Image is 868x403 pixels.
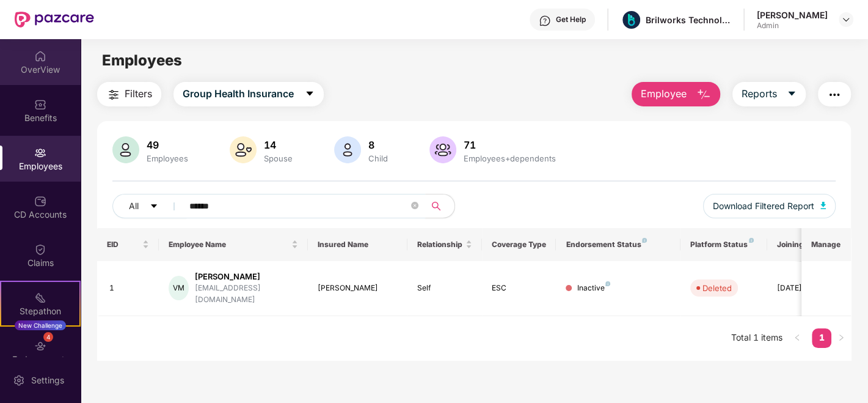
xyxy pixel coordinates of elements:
[646,14,731,26] div: Brilworks Technology Private Limited
[102,51,182,69] span: Employees
[15,12,94,28] img: New Pazcare Logo
[777,283,832,294] div: [DATE]
[109,283,150,294] div: 1
[173,82,324,106] button: Group Health Insurancecaret-down
[34,340,46,352] img: svg+xml;base64,PHN2ZyBpZD0iRW5kb3JzZW1lbnRzIiB4bWxucz0iaHR0cDovL3d3dy53My5vcmcvMjAwMC9zdmciIHdpZH...
[577,283,610,294] div: Inactive
[169,276,189,300] div: VM
[112,136,139,163] img: svg+xml;base64,PHN2ZyB4bWxucz0iaHR0cDovL3d3dy53My5vcmcvMjAwMC9zdmciIHhtbG5zOnhsaW5rPSJodHRwOi8vd3...
[702,282,732,294] div: Deleted
[1,305,79,317] div: Stepathon
[566,240,670,250] div: Endorsement Status
[34,147,46,159] img: svg+xml;base64,PHN2ZyBpZD0iRW1wbG95ZWVzIiB4bWxucz0iaHR0cDovL3d3dy53My5vcmcvMjAwMC9zdmciIHdpZHRoPS...
[125,86,152,102] span: Filters
[812,328,831,348] li: 1
[107,240,140,250] span: EID
[539,15,551,27] img: svg+xml;base64,PHN2ZyBpZD0iSGVscC0zMngzMiIgeG1sbnM9Imh0dHA6Ly93d3cudzMub3JnLzIwMDAvc3ZnIiB3aWR0aD...
[366,153,390,163] div: Child
[492,283,547,294] div: ESC
[195,283,298,306] div: [EMAIL_ADDRESS][DOMAIN_NAME]
[34,195,46,207] img: svg+xml;base64,PHN2ZyBpZD0iQ0RfQWNjb3VudHMiIGRhdGEtbmFtZT0iQ0QgQWNjb3VudHMiIHhtbG5zPSJodHRwOi8vd3...
[732,82,806,106] button: Reportscaret-down
[556,15,586,24] div: Get Help
[112,194,187,218] button: Allcaret-down
[749,238,754,243] img: svg+xml;base64,PHN2ZyB4bWxucz0iaHR0cDovL3d3dy53My5vcmcvMjAwMC9zdmciIHdpZHRoPSI4IiBoZWlnaHQ9IjgiIH...
[713,199,814,213] span: Download Filtered Report
[605,281,610,286] img: svg+xml;base64,PHN2ZyB4bWxucz0iaHR0cDovL3d3dy53My5vcmcvMjAwMC9zdmciIHdpZHRoPSI4IiBoZWlnaHQ9IjgiIH...
[159,228,308,261] th: Employee Name
[34,98,46,111] img: svg+xml;base64,PHN2ZyBpZD0iQmVuZWZpdHMiIHhtbG5zPSJodHRwOi8vd3d3LnczLm9yZy8yMDAwL3N2ZyIgd2lkdGg9Ij...
[169,240,289,250] span: Employee Name
[27,374,68,386] div: Settings
[831,328,851,348] button: right
[34,243,46,256] img: svg+xml;base64,PHN2ZyBpZD0iQ2xhaW0iIHhtbG5zPSJodHRwOi8vd3d3LnczLm9yZy8yMDAwL3N2ZyIgd2lkdGg9IjIwIi...
[482,228,556,261] th: Coverage Type
[106,87,121,102] img: svg+xml;base64,PHN2ZyB4bWxucz0iaHR0cDovL3d3dy53My5vcmcvMjAwMC9zdmciIHdpZHRoPSIyNCIgaGVpZ2h0PSIyNC...
[97,228,159,261] th: EID
[787,328,807,348] li: Previous Page
[144,153,191,163] div: Employees
[13,374,25,386] img: svg+xml;base64,PHN2ZyBpZD0iU2V0dGluZy0yMHgyMCIgeG1sbnM9Imh0dHA6Ly93d3cudzMub3JnLzIwMDAvc3ZnIiB3aW...
[144,139,191,151] div: 49
[97,82,161,106] button: Filters
[230,136,257,163] img: svg+xml;base64,PHN2ZyB4bWxucz0iaHR0cDovL3d3dy53My5vcmcvMjAwMC9zdmciIHhtbG5zOnhsaW5rPSJodHRwOi8vd3...
[767,228,842,261] th: Joining Date
[411,201,418,212] span: close-circle
[461,139,558,151] div: 71
[425,201,448,211] span: search
[757,21,828,31] div: Admin
[318,283,398,294] div: [PERSON_NAME]
[827,87,842,102] img: svg+xml;base64,PHN2ZyB4bWxucz0iaHR0cDovL3d3dy53My5vcmcvMjAwMC9zdmciIHdpZHRoPSIyNCIgaGVpZ2h0PSIyNC...
[15,320,66,330] div: New Challenge
[34,50,46,62] img: svg+xml;base64,PHN2ZyBpZD0iSG9tZSIgeG1sbnM9Imh0dHA6Ly93d3cudzMub3JnLzIwMDAvc3ZnIiB3aWR0aD0iMjAiIG...
[801,228,851,261] th: Manage
[757,9,828,21] div: [PERSON_NAME]
[407,228,482,261] th: Relationship
[417,240,463,250] span: Relationship
[831,328,851,348] li: Next Page
[308,228,407,261] th: Insured Name
[793,334,801,341] span: left
[129,199,139,213] span: All
[150,202,158,212] span: caret-down
[742,86,777,102] span: Reports
[34,292,46,304] img: svg+xml;base64,PHN2ZyB4bWxucz0iaHR0cDovL3d3dy53My5vcmcvMjAwMC9zdmciIHdpZHRoPSIyMSIgaGVpZ2h0PSIyMC...
[261,139,295,151] div: 14
[820,202,826,209] img: svg+xml;base64,PHN2ZyB4bWxucz0iaHR0cDovL3d3dy53My5vcmcvMjAwMC9zdmciIHhtbG5zOnhsaW5rPSJodHRwOi8vd3...
[334,136,361,163] img: svg+xml;base64,PHN2ZyB4bWxucz0iaHR0cDovL3d3dy53My5vcmcvMjAwMC9zdmciIHhtbG5zOnhsaW5rPSJodHRwOi8vd3...
[690,240,757,250] div: Platform Status
[429,136,456,163] img: svg+xml;base64,PHN2ZyB4bWxucz0iaHR0cDovL3d3dy53My5vcmcvMjAwMC9zdmciIHhtbG5zOnhsaW5rPSJodHRwOi8vd3...
[183,86,294,102] span: Group Health Insurance
[841,15,851,24] img: svg+xml;base64,PHN2ZyBpZD0iRHJvcGRvd24tMzJ4MzIiIHhtbG5zPSJodHRwOi8vd3d3LnczLm9yZy8yMDAwL3N2ZyIgd2...
[787,328,807,348] button: left
[366,139,390,151] div: 8
[632,82,720,106] button: Employee
[837,334,845,341] span: right
[195,271,298,283] div: [PERSON_NAME]
[641,86,687,102] span: Employee
[787,89,797,100] span: caret-down
[622,11,640,29] img: download.jpg
[305,89,315,100] span: caret-down
[731,328,782,348] li: Total 1 items
[411,202,418,209] span: close-circle
[461,153,558,163] div: Employees+dependents
[642,238,647,243] img: svg+xml;base64,PHN2ZyB4bWxucz0iaHR0cDovL3d3dy53My5vcmcvMjAwMC9zdmciIHdpZHRoPSI4IiBoZWlnaHQ9IjgiIH...
[417,283,472,294] div: Self
[812,328,831,347] a: 1
[43,332,53,342] div: 4
[703,194,836,218] button: Download Filtered Report
[425,194,455,218] button: search
[261,153,295,163] div: Spouse
[696,87,711,102] img: svg+xml;base64,PHN2ZyB4bWxucz0iaHR0cDovL3d3dy53My5vcmcvMjAwMC9zdmciIHhtbG5zOnhsaW5rPSJodHRwOi8vd3...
